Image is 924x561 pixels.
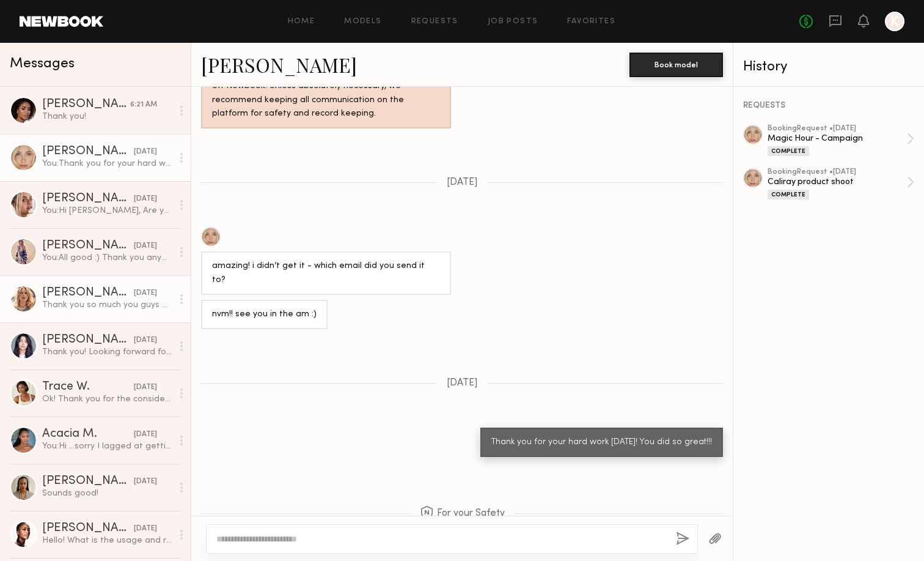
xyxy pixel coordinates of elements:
div: Ok! Thank you for the consideration and compliment! Looking forward to hearing from you in the fu... [42,393,172,405]
div: [DATE] [134,240,157,252]
div: History [743,60,914,74]
a: bookingRequest •[DATE]Caliray product shootComplete [768,168,914,199]
a: Book model [629,59,723,69]
div: nvm!! see you in the am :) [212,308,317,322]
a: Requests [411,18,458,26]
div: You: All good :) Thank you anyway. XO [42,252,172,264]
div: [PERSON_NAME] [42,287,134,299]
div: [PERSON_NAME] [42,334,134,346]
div: [DATE] [134,146,157,158]
span: For your Safety [420,506,505,521]
span: Messages [10,57,75,71]
div: [DATE] [134,429,157,440]
a: Home [288,18,315,26]
div: [DATE] [134,476,157,488]
div: [DATE] [134,288,157,299]
a: K [885,12,904,31]
div: You: Thank you for your hard work [DATE]! You did so great!!! [42,158,172,169]
div: Sounds good! [42,488,172,499]
div: [PERSON_NAME] [42,240,134,252]
span: [DATE] [447,378,478,388]
div: Complete [768,146,809,156]
div: [DATE] [134,523,157,535]
div: Hello! What is the usage and rate for this job? [42,535,172,546]
a: Job Posts [488,18,538,26]
div: booking Request • [DATE] [768,125,907,133]
div: Thank you! [42,111,172,122]
div: Thank you so much you guys were amazing. Totally loved working with you and I’m really excited ab... [42,299,172,311]
div: amazing! i didn’t get it - which email did you send it to? [212,259,440,288]
a: bookingRequest •[DATE]Magic Hour - CampaignComplete [768,125,914,156]
div: Magic Hour - Campaign [768,133,907,144]
div: Complete [768,190,809,199]
div: You: Hi [PERSON_NAME], Are you available for a shoot [DATE] in [GEOGRAPHIC_DATA]? [42,205,172,217]
div: 6:21 AM [130,99,157,111]
div: Caliray product shoot [768,176,907,188]
a: Models [344,18,381,26]
a: Favorites [567,18,615,26]
button: Book model [629,53,723,77]
div: [DATE] [134,193,157,205]
div: Hey! Looks like you’re trying to take the conversation off Newbook. Unless absolutely necessary, ... [212,65,440,122]
a: [PERSON_NAME] [201,51,357,78]
div: Acacia M. [42,428,134,440]
div: [PERSON_NAME] [42,475,134,488]
div: [PERSON_NAME] [42,193,134,205]
div: [DATE] [134,382,157,393]
div: [PERSON_NAME] [42,522,134,535]
div: Trace W. [42,381,134,393]
div: [DATE] [134,335,157,346]
div: [PERSON_NAME] [42,146,134,158]
div: REQUESTS [743,102,914,110]
div: [PERSON_NAME] [42,98,130,111]
div: Thank you! Looking forward for it [42,346,172,358]
div: You: Hi ...sorry I lagged at getting back. We ended up moving forward with someone else for the s... [42,440,172,452]
div: booking Request • [DATE] [768,168,907,176]
span: [DATE] [447,177,478,188]
div: Thank you for your hard work [DATE]! You did so great!!! [491,436,712,450]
